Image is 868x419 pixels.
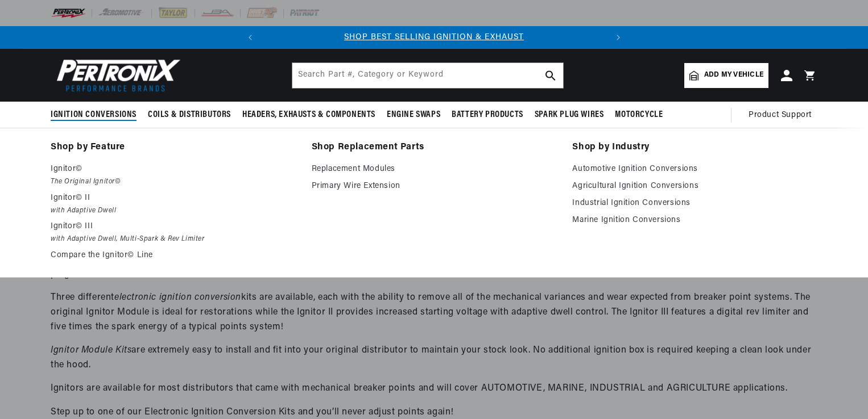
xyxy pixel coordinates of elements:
[749,109,812,121] span: Product Support
[609,102,668,128] summary: Motorcycle
[387,109,440,121] span: Engine Swaps
[535,109,604,121] span: Spark Plug Wires
[51,343,817,372] p: are extremely easy to install and fit into your original distributor to maintain your stock look....
[51,191,296,205] p: Ignitor© II
[51,233,296,245] em: with Adaptive Dwell, Multi-Spark & Rev Limiter
[572,213,817,227] a: Marine Ignition Conversions
[148,109,231,121] span: Coils & Distributors
[51,162,296,176] p: Ignitor©
[572,196,817,210] a: Industrial Ignition Conversions
[292,63,563,88] input: Search Part #, Category or Keyword
[51,191,296,217] a: Ignitor© II with Adaptive Dwell
[704,70,763,81] span: Add my vehicle
[344,33,524,41] a: SHOP BEST SELLING IGNITION & EXHAUST
[51,249,296,262] a: Compare the Ignitor© Line
[242,109,375,121] span: Headers, Exhausts & Components
[239,26,262,49] button: Translation missing: en.sections.announcements.previous_announcement
[51,220,296,233] p: Ignitor© III
[51,140,296,156] a: Shop by Feature
[684,63,768,88] a: Add my vehicle
[51,220,296,245] a: Ignitor© III with Adaptive Dwell, Multi-Spark & Rev Limiter
[262,31,607,44] div: Announcement
[142,102,237,128] summary: Coils & Distributors
[51,346,131,355] em: Ignitor Module Kits
[237,102,381,128] summary: Headers, Exhausts & Components
[572,179,817,193] a: Agricultural Ignition Conversions
[312,140,557,156] a: Shop Replacement Parts
[51,382,817,396] p: Ignitors are available for most distributors that came with mechanical breaker points and will co...
[452,109,523,121] span: Battery Products
[446,102,529,128] summary: Battery Products
[615,109,663,121] span: Motorcycle
[538,63,563,88] button: search button
[51,162,296,188] a: Ignitor© The Original Ignitor©
[114,293,241,302] em: electronic ignition conversion
[749,102,817,129] summary: Product Support
[607,26,630,49] button: Translation missing: en.sections.announcements.next_announcement
[529,102,610,128] summary: Spark Plug Wires
[51,56,181,95] img: Pertronix
[262,31,607,44] div: 1 of 2
[51,176,296,188] em: The Original Ignitor©
[572,162,817,176] a: Automotive Ignition Conversions
[22,26,846,49] slideshow-component: Translation missing: en.sections.announcements.announcement_bar
[51,205,296,217] em: with Adaptive Dwell
[51,109,137,121] span: Ignition Conversions
[312,162,557,176] a: Replacement Modules
[51,291,817,334] p: Three different kits are available, each with the ability to remove all of the mechanical varianc...
[381,102,446,128] summary: Engine Swaps
[572,140,817,156] a: Shop by Industry
[312,179,557,193] a: Primary Wire Extension
[51,102,142,128] summary: Ignition Conversions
